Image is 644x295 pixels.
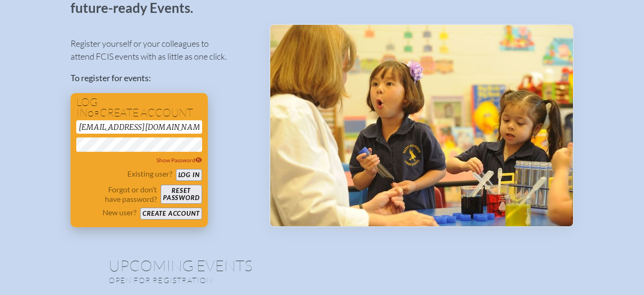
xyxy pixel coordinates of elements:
[140,208,202,220] button: Create account
[156,157,202,164] span: Show Password
[88,109,100,118] span: or
[109,275,360,285] p: Open for registration
[76,185,157,204] p: Forgot or don’t have password?
[71,72,254,84] p: To register for events:
[161,185,202,204] button: Resetpassword
[127,169,172,179] p: Existing user?
[176,169,202,181] button: Log in
[109,258,536,273] h1: Upcoming Events
[76,120,202,134] input: Email
[102,208,136,217] p: New user?
[76,97,202,118] h1: Log in create account
[270,25,573,226] img: Events
[71,37,254,63] p: Register yourself or your colleagues to attend FCIS events with as little as one click.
